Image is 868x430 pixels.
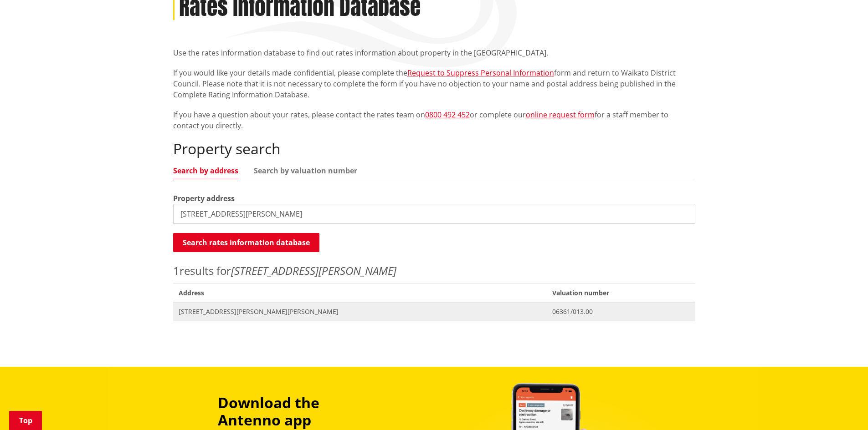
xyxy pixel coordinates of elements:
iframe: Messenger Launcher [826,392,859,425]
a: [STREET_ADDRESS][PERSON_NAME][PERSON_NAME] 06361/013.00 [173,302,695,321]
p: results for [173,263,695,279]
a: online request form [526,110,595,120]
button: Search rates information database [173,233,319,252]
p: If you have a question about your rates, please contact the rates team on or complete our for a s... [173,109,695,131]
span: [STREET_ADDRESS][PERSON_NAME][PERSON_NAME] [179,307,541,316]
a: Top [9,411,42,430]
span: 1 [173,263,180,278]
h3: Download the Antenno app [218,394,383,429]
a: Search by valuation number [254,167,357,174]
span: Address [173,283,547,302]
h2: Property search [173,140,695,157]
em: [STREET_ADDRESS][PERSON_NAME] [231,263,396,278]
p: If you would like your details made confidential, please complete the form and return to Waikato ... [173,67,695,100]
p: Use the rates information database to find out rates information about property in the [GEOGRAPHI... [173,47,695,58]
a: 0800 492 452 [425,110,470,120]
a: Search by address [173,167,238,174]
span: Valuation number [547,283,695,302]
input: e.g. Duke Street NGARUAWAHIA [173,204,695,224]
span: 06361/013.00 [552,307,690,316]
label: Property address [173,193,235,204]
a: Request to Suppress Personal Information [407,68,554,78]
